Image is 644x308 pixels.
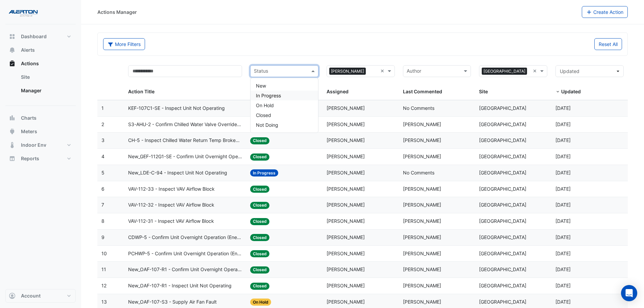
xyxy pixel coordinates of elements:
[327,234,365,240] span: [PERSON_NAME]
[250,299,271,306] span: On Hold
[594,38,622,50] button: Reset All
[97,8,137,16] div: Actions Manager
[555,186,571,192] span: 2025-09-15T11:43:02.567
[327,121,365,127] span: [PERSON_NAME]
[555,153,571,159] span: 2025-09-15T14:48:56.574
[327,283,365,288] span: [PERSON_NAME]
[9,115,16,121] app-icon: Charts
[250,202,269,209] span: Closed
[403,89,442,94] span: Last Commented
[555,234,571,240] span: 2025-09-15T10:05:39.669
[5,43,76,57] button: Alerts
[479,121,526,127] span: [GEOGRAPHIC_DATA]
[9,128,16,135] app-icon: Meters
[403,186,441,192] span: [PERSON_NAME]
[403,218,441,224] span: [PERSON_NAME]
[561,89,581,94] span: Updated
[9,142,16,148] app-icon: Indoor Env
[555,121,571,127] span: 2025-09-15T14:54:56.718
[250,250,269,257] span: Closed
[128,121,242,128] span: S3-AHU-2 - Confirm Chilled Water Valve Override Closed
[101,105,104,111] span: 1
[101,170,104,175] span: 5
[5,152,76,165] button: Reports
[128,298,217,306] span: New_OAF-107-S3 - Supply Air Fan Fault
[479,170,526,175] span: [GEOGRAPHIC_DATA]
[128,201,214,209] span: VAV-112-32 - Inspect VAV Airflow Block
[327,202,365,208] span: [PERSON_NAME]
[403,137,441,143] span: [PERSON_NAME]
[9,60,16,67] app-icon: Actions
[327,266,365,272] span: [PERSON_NAME]
[128,266,242,274] span: New_OAF-107-R1 - Confirm Unit Overnight Operation (Energy Waste)
[250,186,269,193] span: Closed
[479,299,526,305] span: [GEOGRAPHIC_DATA]
[479,266,526,272] span: [GEOGRAPHIC_DATA]
[479,218,526,224] span: [GEOGRAPHIC_DATA]
[9,47,16,53] app-icon: Alerts
[9,155,16,162] app-icon: Reports
[101,266,106,272] span: 11
[256,93,281,98] span: In Progress
[329,68,366,75] span: [PERSON_NAME]
[256,102,274,108] span: On Hold
[250,283,269,290] span: Closed
[101,299,107,305] span: 13
[479,105,526,111] span: [GEOGRAPHIC_DATA]
[5,138,76,152] button: Indoor Env
[403,283,441,288] span: [PERSON_NAME]
[403,234,441,240] span: [PERSON_NAME]
[128,169,227,177] span: New_LDE-C-94 - Inspect Unit Not Operating
[9,33,16,40] app-icon: Dashboard
[21,292,41,299] span: Account
[582,6,628,18] button: Create Action
[621,285,637,301] div: Open Intercom Messenger
[5,289,76,303] button: Account
[555,266,571,272] span: 2025-09-15T09:53:26.390
[21,142,46,148] span: Indoor Env
[327,170,365,175] span: [PERSON_NAME]
[21,115,37,121] span: Charts
[256,122,278,128] span: Not Doing
[101,121,104,127] span: 2
[533,67,539,75] span: Clear
[560,68,579,74] span: Updated
[403,299,441,305] span: [PERSON_NAME]
[479,137,526,143] span: [GEOGRAPHIC_DATA]
[250,266,269,274] span: Closed
[403,202,441,208] span: [PERSON_NAME]
[327,105,365,111] span: [PERSON_NAME]
[251,78,318,133] div: Options List
[21,47,35,53] span: Alerts
[250,234,269,241] span: Closed
[128,234,242,241] span: CDWP-5 - Confirm Unit Overnight Operation (Energy Waste)
[103,38,145,50] button: More Filters
[5,111,76,125] button: Charts
[21,33,47,40] span: Dashboard
[380,67,386,75] span: Clear
[101,153,104,159] span: 4
[21,155,39,162] span: Reports
[327,299,365,305] span: [PERSON_NAME]
[16,84,76,97] a: Manager
[479,89,488,94] span: Site
[8,5,39,19] img: Company Logo
[128,137,242,144] span: CH-5 - Inspect Chilled Water Return Temp Broken Sensor
[327,186,365,192] span: [PERSON_NAME]
[403,121,441,127] span: [PERSON_NAME]
[327,153,365,159] span: [PERSON_NAME]
[327,218,365,224] span: [PERSON_NAME]
[128,89,154,94] span: Action Title
[327,137,365,143] span: [PERSON_NAME]
[250,169,278,176] span: In Progress
[128,282,232,290] span: New_OAF-107-R1 - Inspect Unit Not Operating
[101,202,104,208] span: 7
[5,70,76,100] div: Actions
[101,251,107,256] span: 10
[21,60,39,67] span: Actions
[555,202,571,208] span: 2025-09-15T11:42:56.350
[479,202,526,208] span: [GEOGRAPHIC_DATA]
[403,251,441,256] span: [PERSON_NAME]
[250,153,269,161] span: Closed
[128,217,214,225] span: VAV-112-31 - Inspect VAV Airflow Block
